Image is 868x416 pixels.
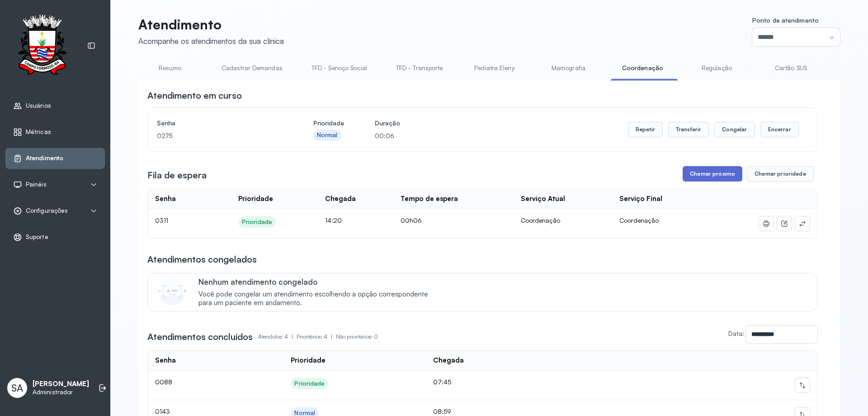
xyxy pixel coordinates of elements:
[433,378,451,386] span: 07:45
[138,16,284,33] p: Atendimento
[387,61,452,76] a: TFD - Transporte
[258,330,297,343] p: Atendidos: 4
[433,407,451,415] span: 08:59
[375,129,400,142] p: 00:06
[291,356,325,365] div: Prioridade
[433,356,464,365] div: Chegada
[521,216,604,225] div: Coordenação
[619,195,662,203] div: Serviço Final
[521,195,565,203] div: Serviço Atual
[313,117,344,129] h4: Prioridade
[155,407,170,415] span: 0143
[13,154,97,163] a: Atendimento
[242,218,272,226] div: Prioridade
[302,61,376,76] a: TFD - Serviço Social
[198,290,438,307] span: Você pode congelar um atendimento escolhendo a opção correspondente para um paciente em andamento.
[26,154,63,162] span: Atendimento
[33,380,89,388] p: [PERSON_NAME]
[714,122,755,137] button: Congelar
[155,378,172,386] span: 0088
[157,117,283,129] h4: Senha
[759,61,822,76] a: Cartão SUS
[401,216,422,224] span: 00h06
[26,233,48,241] span: Suporte
[26,181,47,188] span: Painéis
[292,333,293,340] span: |
[238,195,273,203] div: Prioridade
[13,128,97,137] a: Métricas
[336,330,378,343] p: Não prioritários: 0
[331,333,332,340] span: |
[138,36,284,46] div: Acompanhe os atendimentos da sua clínica
[317,131,338,139] div: Normal
[683,166,742,182] button: Chamar próximo
[212,61,292,76] a: Cadastrar Demandas
[157,129,283,142] p: 0275
[26,207,68,215] span: Configurações
[155,195,176,203] div: Senha
[375,117,400,129] h4: Duração
[611,61,674,76] a: Coordenação
[159,278,186,305] img: Imagem de CalloutCard
[685,61,748,76] a: Regulação
[33,388,89,396] p: Administrador
[668,122,709,137] button: Transferir
[752,16,819,24] span: Ponto de atendimento
[147,169,207,182] h3: Fila de espera
[294,380,325,387] div: Prioridade
[628,122,663,137] button: Repetir
[155,216,168,224] span: 0311
[747,166,814,182] button: Chamar prioridade
[138,61,202,76] a: Resumo
[297,330,336,343] p: Prioritários: 4
[147,330,253,343] h3: Atendimentos concluídos
[401,195,458,203] div: Tempo de espera
[26,102,51,110] span: Usuários
[13,101,97,110] a: Usuários
[325,216,342,224] span: 14:20
[462,61,526,76] a: Pediatra Eleny
[147,253,257,266] h3: Atendimentos congelados
[155,356,176,365] div: Senha
[9,14,75,77] img: Logotipo do estabelecimento
[760,122,799,137] button: Encerrar
[537,61,600,76] a: Mamografia
[198,277,438,287] p: Nenhum atendimento congelado
[147,89,242,102] h3: Atendimento em curso
[325,195,356,203] div: Chegada
[619,216,659,224] span: Coordenação
[728,330,744,337] label: Data:
[26,128,51,136] span: Métricas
